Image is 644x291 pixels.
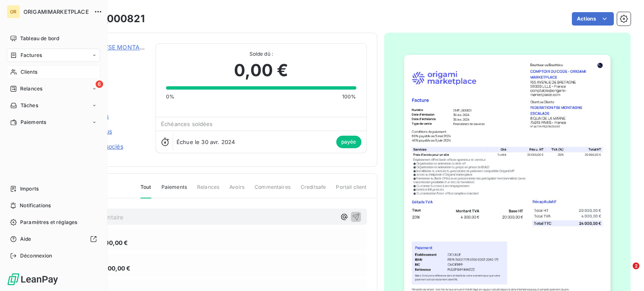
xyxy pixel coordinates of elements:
[572,12,614,26] button: Actions
[336,183,366,198] span: Portail client
[633,263,639,269] span: 2
[78,11,145,26] h3: OMP_000821
[20,235,31,243] span: Aide
[7,273,59,286] img: Logo LeanPay
[96,238,128,247] span: 9 600,00 €
[197,183,219,198] span: Relances
[161,121,213,127] span: Échéances soldées
[161,183,187,198] span: Paiements
[20,202,51,209] span: Notifications
[96,264,131,273] span: 14 400,00 €
[234,58,288,83] span: 0,00 €
[229,183,244,198] span: Avoirs
[7,5,20,18] div: OR
[23,8,89,15] span: ORIGAMIMARKETPLACE
[96,80,103,88] span: 6
[21,68,37,76] span: Clients
[254,183,291,198] span: Commentaires
[21,102,38,109] span: Tâches
[301,183,326,198] span: Creditsafe
[166,50,356,58] span: Solde dû :
[21,118,46,126] span: Paiements
[20,85,42,93] span: Relances
[20,35,59,42] span: Tableau de bord
[336,136,361,148] span: payée
[20,252,52,260] span: Déconnexion
[7,232,100,246] a: Aide
[615,263,636,283] iframe: Intercom live chat
[20,219,77,226] span: Paramètres et réglages
[66,44,185,51] a: FEDERATION FSE MONTAGNE ESCALADE
[177,139,235,145] span: Échue le 30 avr. 2024
[342,93,356,100] span: 100%
[166,93,174,100] span: 0%
[21,52,42,59] span: Factures
[140,183,151,198] span: Tout
[20,185,39,193] span: Imports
